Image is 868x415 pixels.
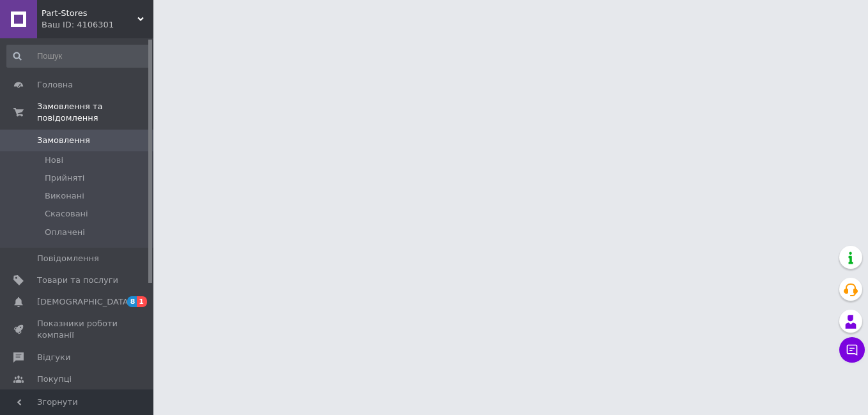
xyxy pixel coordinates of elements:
[37,79,73,91] span: Головна
[37,318,118,341] span: Показники роботи компанії
[45,227,85,238] span: Оплачені
[42,8,137,19] span: Part-Stores
[37,275,118,286] span: Товари та послуги
[839,337,865,363] button: Чат з покупцем
[45,155,63,166] span: Нові
[6,45,151,68] input: Пошук
[137,296,147,307] span: 1
[37,101,153,124] span: Замовлення та повідомлення
[37,253,99,264] span: Повідомлення
[37,296,132,308] span: [DEMOGRAPHIC_DATA]
[45,190,84,202] span: Виконані
[37,135,90,146] span: Замовлення
[45,208,88,220] span: Скасовані
[45,172,84,184] span: Прийняті
[37,352,70,363] span: Відгуки
[42,19,153,31] div: Ваш ID: 4106301
[127,296,137,307] span: 8
[37,373,72,385] span: Покупці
